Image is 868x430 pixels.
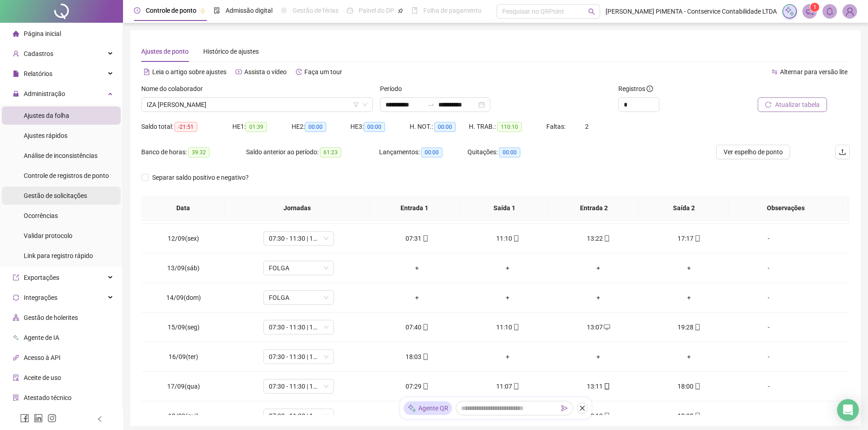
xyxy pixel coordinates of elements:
[603,383,610,390] span: mobile
[13,91,19,97] span: lock
[379,381,455,391] div: 07:29
[693,235,701,242] span: mobile
[305,122,326,132] span: 00:00
[141,48,189,55] span: Ajustes de ponto
[24,112,69,119] span: Ajustes da folha
[24,354,61,361] span: Acesso à API
[771,69,778,75] span: swap
[141,121,232,132] div: Saldo total:
[421,235,429,242] span: mobile
[459,196,549,221] th: Saída 1
[843,5,857,18] img: 88555
[758,97,827,112] button: Atualizar tabela
[603,235,610,242] span: mobile
[603,413,610,419] span: mobile
[246,122,267,132] span: 01:39
[292,121,351,132] div: HE 2:
[347,7,353,14] span: dashboard
[765,101,771,108] span: reload
[47,414,56,423] span: instagram
[269,320,329,334] span: 07:30 - 11:30 | 13:00 - 18:00
[379,352,455,362] div: 18:03
[421,147,442,157] span: 00:00
[585,123,589,130] span: 2
[232,121,292,132] div: HE 1:
[269,291,329,304] span: FOLGA
[421,324,429,330] span: mobile
[651,293,727,303] div: +
[24,50,53,57] span: Cadastros
[410,121,469,132] div: H. NOT.:
[546,123,567,130] span: Faltas:
[152,68,226,76] span: Leia o artigo sobre ajustes
[24,314,78,321] span: Gestão de holerites
[246,147,379,157] div: Saldo anterior ao período:
[24,294,57,301] span: Integrações
[24,232,72,239] span: Validar protocolo
[269,232,329,245] span: 07:30 - 11:30 | 13:00 - 17:00
[560,233,637,243] div: 13:22
[168,412,199,420] span: 18/09(qui)
[169,353,198,360] span: 16/09(ter)
[269,350,329,364] span: 07:30 - 11:30 | 13:00 - 18:00
[470,352,546,362] div: +
[427,101,435,108] span: swap-right
[24,152,98,159] span: Análise de inconsistências
[24,212,58,219] span: Ocorrências
[13,314,19,321] span: apartment
[693,324,701,330] span: mobile
[13,71,19,77] span: file
[379,411,455,421] div: 07:28
[226,7,272,14] span: Admissão digital
[470,233,546,243] div: 11:10
[742,352,796,362] div: -
[579,405,586,411] span: close
[618,84,653,94] span: Registros
[134,7,140,14] span: clock-circle
[404,401,452,415] div: Agente QR
[269,409,329,423] span: 07:30 - 11:30 | 13:00 - 18:00
[175,122,197,132] span: -21:51
[470,263,546,273] div: +
[353,102,359,107] span: filter
[561,405,568,411] span: send
[188,147,210,157] span: 39:32
[810,3,819,12] sup: 1
[736,203,836,213] span: Observações
[269,379,329,393] span: 07:30 - 11:30 | 13:00 - 18:00
[813,4,817,10] span: 1
[839,148,846,156] span: upload
[379,263,455,273] div: +
[560,263,637,273] div: +
[588,8,595,15] span: search
[470,293,546,303] div: +
[203,48,259,55] span: Histórico de ajustes
[651,411,727,421] div: 18:38
[379,293,455,303] div: +
[560,322,637,332] div: 13:07
[166,294,201,301] span: 14/09(dom)
[281,7,287,14] span: sun
[470,381,546,391] div: 11:07
[167,383,200,390] span: 17/09(qua)
[379,233,455,243] div: 07:31
[826,7,834,15] span: bell
[24,274,59,281] span: Exportações
[411,7,418,14] span: book
[168,235,199,242] span: 12/09(sex)
[20,414,29,423] span: facebook
[380,84,408,94] label: Período
[512,324,519,330] span: mobile
[651,322,727,332] div: 19:28
[693,383,701,390] span: mobile
[97,416,103,422] span: left
[13,51,19,57] span: user-add
[434,122,456,132] span: 00:00
[512,235,519,242] span: mobile
[639,196,729,221] th: Saída 2
[149,172,252,182] span: Separar saldo positivo e negativo?
[293,7,339,14] span: Gestão de férias
[24,192,87,199] span: Gestão de solicitações
[421,383,429,390] span: mobile
[13,395,19,401] span: solution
